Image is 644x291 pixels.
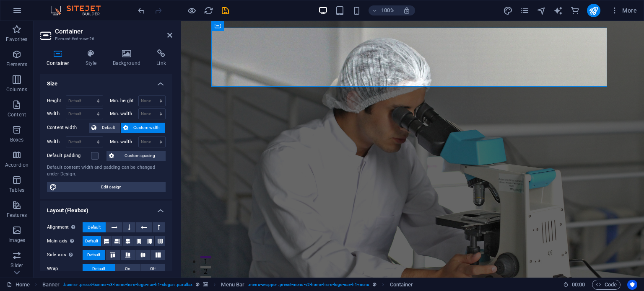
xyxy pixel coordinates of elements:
h6: Session time [563,280,585,290]
button: text_generator [553,5,563,15]
button: Edit design [47,182,166,192]
button: Default [89,123,120,133]
button: Default [83,250,105,260]
i: This element is a customizable preset [373,282,377,287]
h4: Layout (Flexbox) [40,201,172,216]
button: undo [136,5,146,15]
nav: breadcrumb [42,280,413,290]
button: 1 [19,235,30,237]
span: Click to select. Double-click to edit [390,280,413,290]
p: Elements [6,61,28,68]
span: . banner .preset-banner-v3-home-hero-logo-nav-h1-slogan .parallax [63,280,192,290]
label: Min. width [110,111,138,116]
p: Favorites [6,36,27,43]
label: Height [47,98,66,103]
span: Default [92,264,105,274]
img: Editor Logo [48,5,111,15]
i: Navigator [537,6,546,15]
p: Boxes [10,136,24,143]
button: Custom spacing [106,151,166,161]
button: Default [83,236,101,246]
h4: Background [106,49,151,67]
span: 00 00 [572,280,585,290]
span: Edit design [60,182,163,192]
h2: Container [55,28,172,35]
h4: Container [40,49,79,67]
a: Click to cancel selection. Double-click to open Pages [7,280,30,290]
i: Publish [589,6,598,15]
h4: Link [150,49,172,67]
button: design [503,5,513,15]
button: Default [83,264,115,274]
span: Click to select. Double-click to edit [221,280,244,290]
span: Default [87,250,100,260]
span: . menu-wrapper .preset-menu-v2-home-hero-logo-nav-h1-menu [248,280,369,290]
button: 100% [369,5,398,15]
button: navigator [537,5,547,15]
p: Content [8,111,26,118]
span: Default [85,236,98,246]
h6: 100% [381,5,395,15]
button: 3 [19,255,30,258]
span: Off [150,264,156,274]
span: Custom width [131,123,163,133]
span: More [610,6,637,15]
p: Columns [6,86,27,93]
label: Width [47,111,66,116]
label: Min. width [110,139,138,144]
i: Pages (Ctrl+Alt+S) [520,6,530,15]
span: Default [99,123,118,133]
button: Custom width [121,123,166,133]
h4: Size [40,74,172,89]
p: Features [7,212,27,219]
label: Alignment [47,222,83,232]
div: Default content width and padding can be changed under Design. [47,164,166,178]
i: Reload page [204,6,213,15]
span: Code [596,280,617,290]
label: Width [47,139,66,144]
button: Usercentrics [627,280,637,290]
label: Wrap [47,264,83,274]
i: This element contains a background [203,282,208,287]
span: On [125,264,130,274]
label: Default padding [47,151,91,161]
button: Off [140,264,165,274]
label: Content width [47,123,89,133]
label: Main axis [47,236,83,246]
i: Undo: Add element (Ctrl+Z) [137,6,146,15]
p: Accordion [5,162,29,168]
label: Min. height [110,98,138,103]
span: Custom spacing [117,151,163,161]
p: Slider [10,262,23,269]
i: Save (Ctrl+S) [221,6,230,15]
p: Images [8,237,26,244]
i: On resize automatically adjust zoom level to fit chosen device. [403,7,410,14]
button: commerce [570,5,580,15]
button: reload [203,5,213,15]
button: publish [587,4,600,17]
button: Click here to leave preview mode and continue editing [187,5,197,15]
button: pages [520,5,530,15]
span: Default [88,222,101,232]
i: Commerce [570,6,580,15]
i: This element is a customizable preset [196,282,200,287]
span: : [578,281,579,288]
button: More [607,4,640,17]
button: save [220,5,230,15]
button: On [115,264,140,274]
button: Code [592,280,621,290]
span: Click to select. Double-click to edit [42,280,60,290]
button: Default [83,222,106,232]
label: Side axis [47,250,83,260]
h4: Style [79,49,106,67]
h3: Element #ed-new-26 [55,35,156,43]
i: AI Writer [553,6,563,15]
p: Tables [9,187,24,193]
button: 2 [19,245,30,247]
